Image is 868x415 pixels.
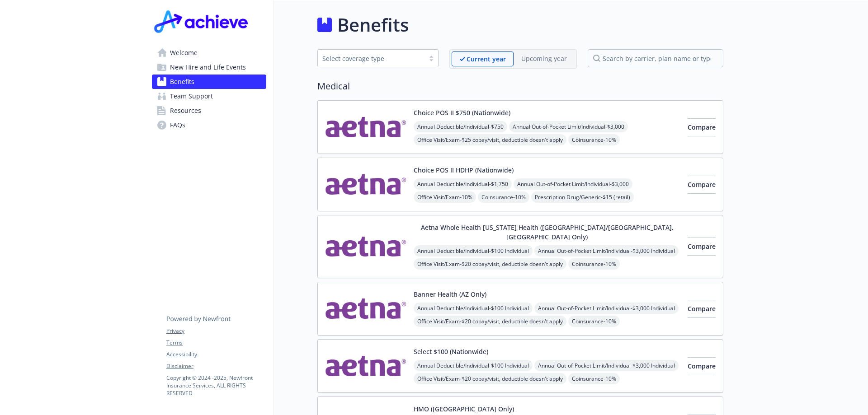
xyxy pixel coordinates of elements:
span: Annual Deductible/Individual - $750 [414,121,507,132]
span: Annual Out-of-Pocket Limit/Individual - $3,000 Individual [534,303,679,314]
span: FAQs [170,118,185,132]
span: Coinsurance - 10% [568,373,620,384]
a: Disclaimer [166,362,266,370]
span: Coinsurance - 10% [568,316,620,327]
span: Office Visit/Exam - $25 copay/visit, deductible doesn't apply [414,134,566,145]
span: Office Visit/Exam - $20 copay/visit, deductible doesn't apply [414,373,566,384]
button: HMO ([GEOGRAPHIC_DATA] Only) [414,404,514,414]
span: Annual Deductible/Individual - $1,750 [414,178,512,190]
button: Compare [688,176,716,194]
span: Welcome [170,46,198,60]
span: Annual Out-of-Pocket Limit/Individual - $3,000 [509,121,628,132]
span: Coinsurance - 10% [568,134,620,145]
span: Annual Out-of-Pocket Limit/Individual - $3,000 Individual [534,245,679,256]
button: Choice POS II HDHP (Nationwide) [414,165,514,175]
span: Annual Deductible/Individual - $100 Individual [414,245,533,256]
a: Team Support [152,89,266,103]
span: Compare [688,242,716,251]
button: Compare [688,357,716,375]
span: Coinsurance - 10% [568,258,620,270]
button: Aetna Whole Health [US_STATE] Health ([GEOGRAPHIC_DATA]/[GEOGRAPHIC_DATA], [GEOGRAPHIC_DATA] Only) [414,223,680,242]
span: Compare [688,180,716,189]
a: Privacy [166,327,266,335]
p: Upcoming year [521,54,567,63]
p: Copyright © 2024 - 2025 , Newfront Insurance Services, ALL RIGHTS RESERVED [166,374,266,397]
a: Welcome [152,46,266,60]
img: Aetna Inc carrier logo [325,108,406,146]
span: Office Visit/Exam - 10% [414,191,476,203]
span: Annual Out-of-Pocket Limit/Individual - $3,000 Individual [534,360,679,371]
span: Annual Out-of-Pocket Limit/Individual - $3,000 [514,178,632,190]
img: Aetna Inc carrier logo [325,223,406,270]
button: Compare [688,238,716,256]
button: Choice POS II $750 (Nationwide) [414,108,510,117]
span: Compare [688,362,716,370]
span: Annual Deductible/Individual - $100 Individual [414,360,533,371]
span: Upcoming year [514,51,575,66]
a: FAQs [152,118,266,132]
div: Select coverage type [322,54,420,63]
span: Coinsurance - 10% [478,191,529,203]
a: New Hire and Life Events [152,60,266,75]
span: Compare [688,123,716,131]
input: search by carrier, plan name or type [588,49,723,67]
span: Office Visit/Exam - $20 copay/visit, deductible doesn't apply [414,316,566,327]
img: Aetna Inc carrier logo [325,165,406,204]
h1: Benefits [337,11,409,38]
button: Compare [688,300,716,318]
span: Annual Deductible/Individual - $100 Individual [414,303,533,314]
span: Compare [688,304,716,313]
button: Compare [688,118,716,136]
span: Resources [170,103,201,118]
a: Terms [166,339,266,347]
img: Aetna Inc carrier logo [325,347,406,385]
a: Resources [152,103,266,118]
span: New Hire and Life Events [170,60,246,75]
button: Banner Health (AZ Only) [414,289,486,299]
h2: Medical [317,79,723,93]
span: Office Visit/Exam - $20 copay/visit, deductible doesn't apply [414,258,566,270]
button: Select $100 (Nationwide) [414,347,488,356]
span: Team Support [170,89,213,103]
a: Benefits [152,75,266,89]
span: Prescription Drug/Generic - $15 (retail) [531,191,634,203]
img: Aetna Inc carrier logo [325,289,406,328]
p: Current year [467,54,506,64]
span: Benefits [170,75,194,89]
a: Accessibility [166,350,266,359]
